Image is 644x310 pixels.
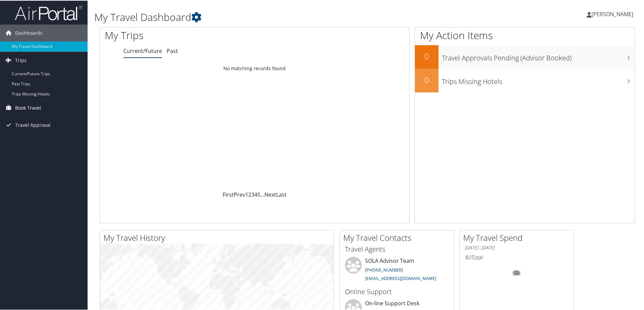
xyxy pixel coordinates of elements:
[591,10,633,17] span: [PERSON_NAME]
[465,244,569,250] h6: [DATE] - [DATE]
[15,99,41,116] span: Book Travel
[342,256,452,284] li: SOLA Advisor Team
[103,231,333,243] h2: My Travel History
[365,275,436,281] a: [EMAIL_ADDRESS][DOMAIN_NAME]
[257,190,260,198] a: 5
[245,190,248,198] a: 1
[105,28,275,42] h1: My Trips
[345,244,449,253] h3: Travel Agents
[94,9,458,24] h1: My Travel Dashboard
[248,190,251,198] a: 2
[100,62,409,74] td: No matching records found
[15,24,42,41] span: Dashboards
[264,190,276,198] a: Next
[442,49,635,62] h3: Travel Approvals Pending (Advisor Booked)
[167,47,178,54] a: Past
[15,51,27,68] span: Trips
[276,190,287,198] a: Last
[123,47,162,54] a: Current/Future
[251,190,254,198] a: 3
[15,4,82,20] img: airportal-logo.png
[415,74,439,85] h2: 0
[442,73,635,86] h3: Trips Missing Hotels
[343,231,454,243] h2: My Travel Contacts
[463,231,574,243] h2: My Travel Spend
[415,28,635,42] h1: My Action Items
[234,190,245,198] a: Prev
[260,190,264,198] span: …
[465,253,569,260] h6: Total
[415,45,635,68] a: 0Travel Approvals Pending (Advisor Booked)
[345,286,449,296] h3: Online Support
[365,266,403,272] a: [PHONE_NUMBER]
[15,116,51,133] span: Travel Approval
[415,68,635,92] a: 0Trips Missing Hotels
[254,190,257,198] a: 4
[223,190,234,198] a: First
[514,271,519,275] tspan: 0%
[415,50,439,61] h2: 0
[587,3,640,24] a: [PERSON_NAME]
[465,253,471,260] span: $0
